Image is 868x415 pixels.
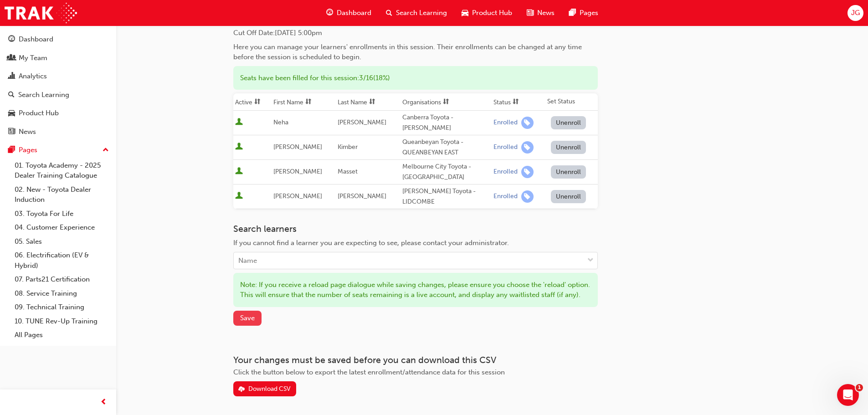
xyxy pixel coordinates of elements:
[233,381,296,396] button: Download CSV
[4,142,113,159] button: Pages
[19,108,59,118] div: Product Hub
[379,4,454,22] a: search-iconSearch Learning
[18,90,69,100] div: Search Learning
[8,146,15,154] span: pages-icon
[254,98,261,106] span: sorting-icon
[551,190,586,203] button: Unenroll
[233,368,505,376] span: Click the button below to export the latest enrollment/attendance data for this session
[562,4,606,22] a: pages-iconPages
[19,71,47,82] div: Analytics
[233,66,598,90] div: Seats have been filled for this session : 3 / 16 ( 18% )
[402,137,490,158] div: Queanbeyan Toyota - QUEANBEYAN EAST
[402,186,490,207] div: [PERSON_NAME] Toyota - LIDCOMBE
[551,141,586,154] button: Unenroll
[493,143,518,152] div: Enrolled
[493,168,518,176] div: Enrolled
[248,385,291,393] div: Download CSV
[19,127,36,137] div: News
[493,118,518,127] div: Enrolled
[402,162,490,182] div: Melbourne City Toyota - [GEOGRAPHIC_DATA]
[338,118,386,126] span: [PERSON_NAME]
[235,167,243,176] span: User is active
[493,192,518,201] div: Enrolled
[396,8,447,18] span: Search Learning
[4,29,113,142] button: DashboardMy TeamAnalyticsSearch LearningProduct HubNews
[4,31,113,48] a: Dashboard
[521,141,534,154] span: learningRecordVerb_ENROLL-icon
[273,168,322,175] span: [PERSON_NAME]
[472,8,512,18] span: Product Hub
[4,68,113,85] a: Analytics
[8,128,15,136] span: news-icon
[233,311,262,326] button: Save
[856,384,863,391] span: 1
[569,7,576,19] span: pages-icon
[11,300,113,314] a: 09. Technical Training
[103,144,109,156] span: up-icon
[402,113,490,133] div: Canberra Toyota - [PERSON_NAME]
[338,192,386,200] span: [PERSON_NAME]
[401,93,492,111] th: Toggle SortBy
[454,4,519,22] a: car-iconProduct Hub
[240,314,255,322] span: Save
[235,118,243,127] span: User is active
[8,72,15,81] span: chart-icon
[100,397,107,408] span: prev-icon
[551,165,586,179] button: Unenroll
[11,207,113,221] a: 03. Toyota For Life
[8,54,15,62] span: people-icon
[521,117,534,129] span: learningRecordVerb_ENROLL-icon
[235,143,243,152] span: User is active
[513,98,519,106] span: sorting-icon
[11,235,113,249] a: 05. Sales
[580,8,598,18] span: Pages
[386,7,392,19] span: search-icon
[551,116,586,129] button: Unenroll
[338,168,358,175] span: Masset
[5,3,77,23] img: Trak
[326,7,333,19] span: guage-icon
[235,192,243,201] span: User is active
[233,224,598,234] h3: Search learners
[4,87,113,103] a: Search Learning
[305,98,312,106] span: sorting-icon
[462,7,468,19] span: car-icon
[233,42,598,62] div: Here you can manage your learners' enrollments in this session. Their enrollments can be changed ...
[266,19,338,27] span: [DATE] 9am - 10:30am
[19,34,53,45] div: Dashboard
[369,98,375,106] span: sorting-icon
[319,4,379,22] a: guage-iconDashboard
[521,166,534,178] span: learningRecordVerb_ENROLL-icon
[273,192,322,200] span: [PERSON_NAME]
[521,190,534,203] span: learningRecordVerb_ENROLL-icon
[11,272,113,287] a: 07. Parts21 Certification
[19,145,37,155] div: Pages
[233,239,509,247] span: If you cannot find a learner you are expecting to see, please contact your administrator.
[443,98,449,106] span: sorting-icon
[847,5,863,21] button: JG
[238,386,245,394] span: download-icon
[336,93,401,111] th: Toggle SortBy
[11,183,113,207] a: 02. New - Toyota Dealer Induction
[8,109,15,118] span: car-icon
[527,7,534,19] span: news-icon
[545,93,598,111] th: Set Status
[19,53,47,63] div: My Team
[837,384,859,406] iframe: Intercom live chat
[11,159,113,183] a: 01. Toyota Academy - 2025 Dealer Training Catalogue
[233,273,598,307] div: Note: If you receive a reload page dialogue while saving changes, please ensure you choose the 'r...
[519,4,562,22] a: news-iconNews
[4,105,113,122] a: Product Hub
[233,93,272,111] th: Toggle SortBy
[11,314,113,328] a: 10. TUNE Rev-Up Training
[4,123,113,140] a: News
[851,8,860,18] span: JG
[492,93,545,111] th: Toggle SortBy
[233,355,598,365] h3: Your changes must be saved before you can download this CSV
[11,328,113,342] a: All Pages
[537,8,555,18] span: News
[273,143,322,151] span: [PERSON_NAME]
[233,29,322,37] span: Cut Off Date : [DATE] 5:00pm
